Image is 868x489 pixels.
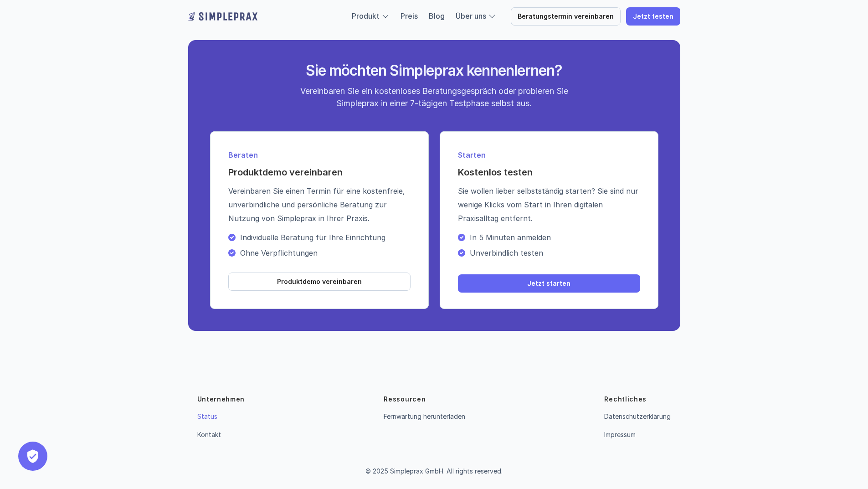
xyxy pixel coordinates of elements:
a: Blog [429,11,445,21]
a: Status [197,412,217,420]
p: Vereinbaren Sie einen Termin für eine kostenfreie, unverbindliche und persönliche Beratung zur Nu... [228,184,411,225]
p: Sie wollen lieber selbstständig starten? Sie sind nur wenige Klicks vom Start in Ihren digitalen ... [458,184,640,225]
p: © 2025 Simpleprax GmbH. All rights reserved. [365,468,503,475]
p: Starten [458,149,640,160]
h4: Produktdemo vereinbaren [228,166,411,179]
p: Beratungstermin vereinbaren [518,13,614,21]
p: Ohne Verpflichtungen [240,248,411,257]
a: Datenschutzerklärung [604,412,671,420]
a: Jetzt testen [626,7,680,26]
p: Unternehmen [197,395,245,404]
p: Ressourcen [384,395,426,404]
p: Jetzt starten [527,280,570,288]
p: Vereinbaren Sie ein kostenloses Beratungsgespräch oder probieren Sie Simpleprax in einer 7-tägige... [292,85,576,109]
a: Über uns [456,11,486,21]
a: Preis [401,11,418,21]
a: Jetzt starten [458,274,640,293]
a: Produkt [352,11,380,21]
p: In 5 Minuten anmelden [470,233,640,242]
a: Kontakt [197,431,221,438]
a: Fernwartung herunterladen [384,412,465,420]
h2: Sie möchten Simpleprax kennenlernen? [263,62,605,79]
a: Beratungstermin vereinbaren [511,7,621,26]
h4: Kostenlos testen [458,166,640,179]
a: Impressum [604,431,636,438]
p: Rechtliches [604,395,647,404]
p: Beraten [228,149,411,160]
p: Individuelle Beratung für Ihre Einrichtung [240,233,411,242]
a: Produktdemo vereinbaren [228,273,411,291]
p: Jetzt testen [633,13,673,21]
p: Unverbindlich testen [470,248,640,257]
p: Produktdemo vereinbaren [277,278,362,286]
